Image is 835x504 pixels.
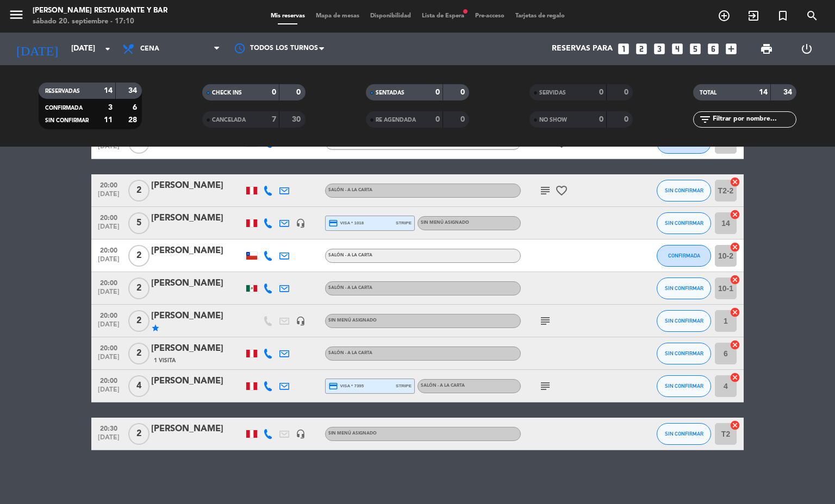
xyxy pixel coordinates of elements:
[95,386,122,399] span: [DATE]
[699,113,712,126] i: filter_list
[128,375,149,397] span: 4
[462,8,469,15] span: fiber_manual_record
[510,13,570,19] span: Tarjetas de regalo
[108,104,113,111] strong: 3
[151,324,160,332] i: star
[460,89,467,96] strong: 0
[657,245,711,267] button: CONFIRMADA
[396,219,412,226] span: stripe
[95,341,122,354] span: 20:00
[730,209,740,220] i: cancel
[128,245,149,267] span: 2
[730,177,740,187] i: cancel
[730,372,740,383] i: cancel
[128,310,149,332] span: 2
[128,343,149,364] span: 2
[328,381,364,391] span: visa * 7395
[140,45,159,53] span: Cena
[95,178,122,191] span: 20:00
[747,9,760,22] i: exit_to_app
[95,288,122,301] span: [DATE]
[718,9,731,22] i: add_circle_outline
[657,375,711,397] button: SIN CONFIRMAR
[539,380,552,393] i: subject
[652,42,666,56] i: looks_3
[421,383,465,388] span: Salón - A la carta
[328,218,338,228] i: credit_card
[539,117,567,123] span: NO SHOW
[128,116,139,124] strong: 28
[328,351,372,355] span: Salón - A la carta
[539,90,566,96] span: SERVIDAS
[616,42,631,56] i: looks_one
[730,274,740,285] i: cancel
[624,116,631,123] strong: 0
[396,382,412,389] span: stripe
[657,310,711,332] button: SIN CONFIRMAR
[460,116,467,123] strong: 0
[95,276,122,288] span: 20:00
[128,278,149,299] span: 2
[328,253,372,257] span: Salón - A la carta
[8,7,24,23] i: menu
[470,13,510,19] span: Pre-acceso
[435,89,440,96] strong: 0
[435,116,440,123] strong: 0
[95,223,122,236] span: [DATE]
[328,318,377,323] span: Sin menú asignado
[128,180,149,201] span: 2
[657,212,711,234] button: SIN CONFIRMAR
[416,13,470,19] span: Lista de Espera
[665,220,703,226] span: SIN CONFIRMAR
[151,244,244,258] div: [PERSON_NAME]
[272,116,276,123] strong: 7
[730,339,740,350] i: cancel
[657,180,711,201] button: SIN CONFIRMAR
[292,116,303,123] strong: 30
[688,42,702,56] i: looks_5
[376,117,416,123] span: RE AGENDADA
[95,243,122,256] span: 20:00
[421,220,469,225] span: Sin menú asignado
[328,218,364,228] span: visa * 1018
[8,37,66,61] i: [DATE]
[133,104,139,111] strong: 6
[33,5,167,16] div: [PERSON_NAME] Restaurante y Bar
[151,276,244,291] div: [PERSON_NAME]
[730,420,740,431] i: cancel
[265,13,310,19] span: Mis reservas
[151,211,244,225] div: [PERSON_NAME]
[128,212,149,234] span: 5
[539,184,552,197] i: subject
[45,105,83,111] span: CONFIRMADA
[668,253,700,259] span: CONFIRMADA
[376,90,404,96] span: SENTADAS
[665,383,703,389] span: SIN CONFIRMAR
[95,191,122,203] span: [DATE]
[95,256,122,268] span: [DATE]
[310,13,365,19] span: Mapa de mesas
[665,431,703,437] span: SIN CONFIRMAR
[8,7,24,27] button: menu
[328,188,372,192] span: Salón - A la carta
[665,187,703,193] span: SIN CONFIRMAR
[151,342,244,356] div: [PERSON_NAME]
[296,316,306,326] i: headset_mic
[296,429,306,439] i: headset_mic
[151,374,244,388] div: [PERSON_NAME]
[296,218,306,228] i: headset_mic
[95,374,122,386] span: 20:00
[328,286,372,290] span: Salón - A la carta
[212,90,242,96] span: CHECK INS
[296,89,303,96] strong: 0
[104,87,113,94] strong: 14
[657,278,711,299] button: SIN CONFIRMAR
[776,9,789,22] i: turned_in_not
[552,45,613,53] span: Reservas para
[33,16,167,27] div: sábado 20. septiembre - 17:10
[151,422,244,436] div: [PERSON_NAME]
[539,314,552,327] i: subject
[783,89,794,96] strong: 34
[328,381,338,391] i: credit_card
[599,116,603,123] strong: 0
